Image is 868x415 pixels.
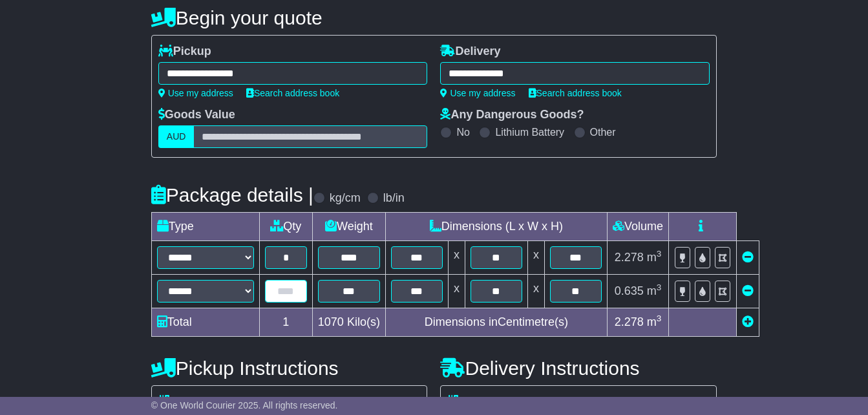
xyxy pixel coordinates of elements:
a: Use my address [440,88,515,98]
label: kg/cm [330,191,361,206]
label: Address Type [158,395,249,409]
sup: 3 [657,314,662,323]
label: Any Dangerous Goods? [440,108,584,122]
td: 1 [259,308,312,337]
a: Search address book [246,88,339,98]
td: x [527,275,544,308]
label: No [456,126,469,138]
sup: 3 [657,282,662,292]
td: Weight [312,213,385,241]
label: AUD [158,125,195,148]
label: Other [590,126,616,138]
a: Use my address [158,88,233,98]
label: Goods Value [158,108,235,122]
label: Lithium Battery [495,126,564,138]
td: x [448,241,465,275]
a: Search address book [529,88,622,98]
td: x [527,241,544,275]
label: Address Type [447,395,538,409]
span: 2.278 [615,315,644,328]
sup: 3 [657,249,662,259]
h4: Begin your quote [151,7,717,28]
span: 2.278 [615,251,644,264]
span: 0.635 [615,284,644,297]
span: © One World Courier 2025. All rights reserved. [151,400,338,410]
h4: Package details | [151,184,313,206]
td: Type [151,213,259,241]
td: Kilo(s) [312,308,385,337]
label: Delivery [440,45,500,59]
a: Remove this item [742,284,754,297]
td: Dimensions (L x W x H) [385,213,607,241]
td: Dimensions in Centimetre(s) [385,308,607,337]
td: x [448,275,465,308]
td: Total [151,308,259,337]
span: m [647,251,662,264]
label: lb/in [383,191,405,206]
span: m [647,284,662,297]
span: m [647,315,662,328]
a: Add new item [742,315,754,328]
a: Remove this item [742,251,754,264]
label: Pickup [158,45,211,59]
td: Volume [607,213,668,241]
span: 1070 [318,315,344,328]
h4: Pickup Instructions [151,357,428,379]
td: Qty [259,213,312,241]
h4: Delivery Instructions [440,357,717,379]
